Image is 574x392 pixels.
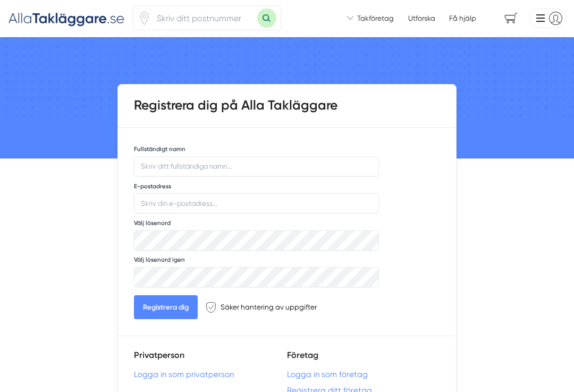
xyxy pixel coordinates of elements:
[138,12,151,25] span: Klicka för att använda din position.
[138,12,151,25] svg: Pin / Karta
[206,302,317,313] div: Säker hantering av uppgifter
[134,145,185,153] label: Fullständigt namn
[357,13,394,23] span: Takföretag
[134,348,287,370] h5: Privatperson
[257,9,276,28] button: Sök med postnummer
[134,256,185,264] label: Välj lösenord igen
[134,156,378,177] input: Skriv ditt fullständiga namn...
[134,219,171,227] label: Välj lösenord
[408,13,435,23] a: Utforska
[449,13,476,23] span: Få hjälp
[287,370,440,380] a: Logga in som företag
[8,10,125,27] img: Alla Takläggare
[497,9,525,28] span: navigation-cart
[134,182,171,190] label: E-postadress
[134,193,378,213] input: Skriv din e-postadress...
[151,6,257,30] input: Skriv ditt postnummer
[134,370,287,380] a: Logga in som privatperson
[134,295,198,319] button: Registrera dig
[134,96,440,115] h1: Registrera dig på Alla Takläggare
[287,348,440,370] h5: Företag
